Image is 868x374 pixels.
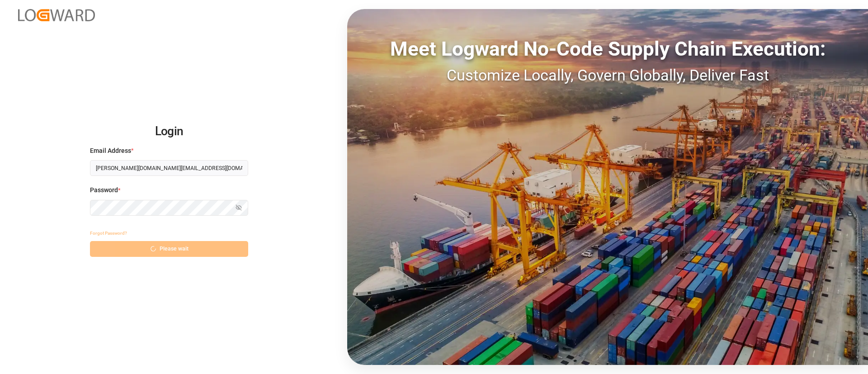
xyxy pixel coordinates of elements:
[90,146,131,156] span: Email Address
[90,160,248,176] input: Enter your email
[18,9,95,21] img: Logward_new_orange.png
[347,34,868,64] div: Meet Logward No-Code Supply Chain Execution:
[90,185,118,195] span: Password
[347,64,868,87] div: Customize Locally, Govern Globally, Deliver Fast
[90,117,248,146] h2: Login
